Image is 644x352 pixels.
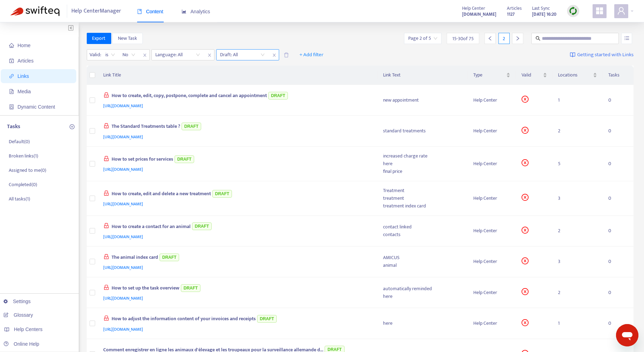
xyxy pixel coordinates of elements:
[112,33,143,44] button: New Task
[553,308,603,339] td: 1
[603,147,634,181] td: 0
[383,231,462,239] div: contacts
[522,319,529,326] span: close-circle
[569,7,578,15] img: sync.dc5367851b00ba804db3.png
[17,73,29,79] span: Links
[104,123,109,129] span: lock
[577,51,634,59] span: Getting started with Links
[473,96,510,104] div: Help Center
[160,254,179,261] span: DRAFT
[104,315,109,321] span: lock
[570,52,575,58] img: image-link
[473,258,510,265] div: Help Center
[616,324,638,346] iframe: Schaltfläche zum Öffnen des Messaging-Fensters; Konversation läuft
[522,194,529,201] span: close-circle
[181,284,201,292] span: DRAFT
[17,104,55,110] span: Dynamic Content
[70,124,75,129] span: plus-circle
[17,89,31,94] span: Media
[383,202,462,210] div: treatment index card
[498,33,510,44] div: 2
[603,308,634,339] td: 0
[104,189,370,200] div: How to create, edit and delete a new treatment
[104,252,370,264] div: The animal index card
[104,295,143,302] span: [URL][DOMAIN_NAME]
[603,116,634,146] td: 0
[104,314,370,325] div: How to adjust the information content of your invoices and receipts
[473,195,510,202] div: Help Center
[522,257,529,264] span: close-circle
[9,43,14,48] span: home
[3,312,33,318] a: Glossary
[462,10,496,18] strong: [DOMAIN_NAME]
[603,247,634,277] td: 0
[473,160,510,168] div: Help Center
[104,221,370,233] div: How to create a contact for an animal
[104,285,109,290] span: lock
[603,181,634,216] td: 0
[621,33,632,44] button: unordered-list
[9,74,14,79] span: link
[553,66,603,85] th: Locations
[17,58,34,64] span: Articles
[104,154,370,166] div: How to set prices for services
[383,127,462,135] div: standard treatments
[515,36,520,41] span: right
[104,133,143,140] span: [URL][DOMAIN_NAME]
[104,200,143,207] span: [URL][DOMAIN_NAME]
[72,5,121,18] span: Help Center Manager
[468,66,516,85] th: Type
[595,7,604,15] span: appstore
[553,181,603,216] td: 3
[553,247,603,277] td: 3
[9,58,14,63] span: account-book
[383,320,462,327] div: here
[378,66,468,85] th: Link Text
[10,6,59,16] img: Swifteq
[182,9,186,14] span: area-chart
[9,152,38,160] p: Broken links ( 1 )
[104,254,109,259] span: lock
[462,5,485,12] span: Help Center
[603,66,634,85] th: Tasks
[104,283,370,294] div: How to set up the task overview
[104,156,109,161] span: lock
[383,285,462,293] div: automatically reminded
[92,35,106,42] span: Export
[553,85,603,116] td: 1
[9,195,30,203] p: All tasks ( 1 )
[553,147,603,181] td: 5
[98,66,378,85] th: Link Title
[299,51,324,59] span: + Add filter
[383,195,462,202] div: treatment
[104,326,143,333] span: [URL][DOMAIN_NAME]
[123,50,135,60] span: No
[617,7,625,15] span: user
[270,51,279,59] span: close
[536,36,540,41] span: search
[137,9,142,14] span: book
[532,5,550,12] span: Last Sync
[603,277,634,308] td: 0
[104,92,109,98] span: lock
[522,159,529,166] span: close-circle
[9,89,14,94] span: file-image
[383,160,462,168] div: here
[522,96,529,103] span: close-circle
[553,277,603,308] td: 2
[284,52,289,58] span: delete
[3,341,39,347] a: Online Help
[104,102,143,109] span: [URL][DOMAIN_NAME]
[603,85,634,116] td: 0
[294,49,329,60] button: + Add filter
[473,320,510,327] div: Help Center
[104,90,370,102] div: How to create, edit, copy, postpone, complete and cancel an appointment
[553,216,603,247] td: 2
[522,227,529,234] span: close-circle
[624,36,629,41] span: unordered-list
[488,36,493,41] span: left
[507,5,522,12] span: Articles
[9,104,14,109] span: container
[9,138,30,145] p: Default ( 0 )
[507,10,515,18] strong: 1127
